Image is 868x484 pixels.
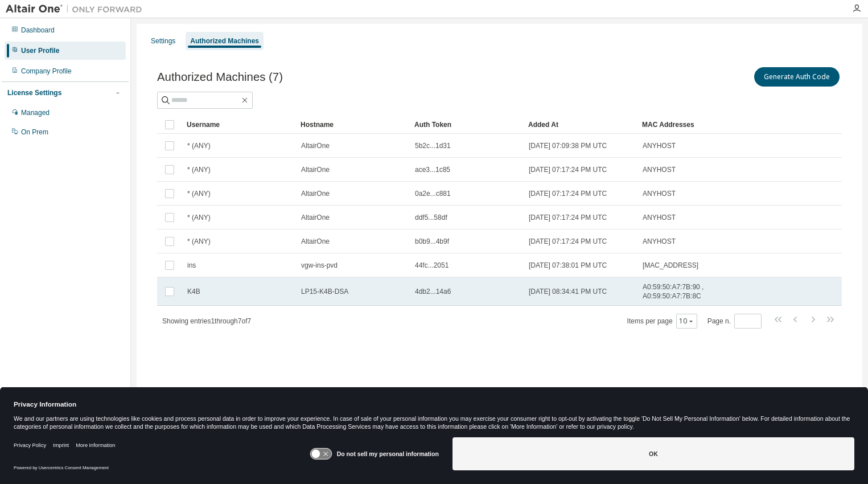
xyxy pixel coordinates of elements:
[529,189,607,198] span: [DATE] 07:17:24 PM UTC
[529,213,607,222] span: [DATE] 07:17:24 PM UTC
[301,237,330,246] span: AltairOne
[415,165,450,174] span: ace3...1c85
[21,46,59,55] div: User Profile
[187,141,211,150] span: * (ANY)
[529,287,607,296] span: [DATE] 08:34:41 PM UTC
[157,71,283,84] span: Authorized Machines (7)
[301,261,338,270] span: vgw-ins-pvd
[301,213,330,222] span: AltairOne
[414,116,519,134] div: Auth Token
[415,261,449,270] span: 44fc...2051
[187,261,196,270] span: ins
[187,213,211,222] span: * (ANY)
[642,116,722,134] div: MAC Addresses
[528,116,633,134] div: Added At
[187,189,211,198] span: * (ANY)
[415,237,449,246] span: b0b9...4b9f
[529,141,607,150] span: [DATE] 07:09:38 PM UTC
[529,261,607,270] span: [DATE] 07:38:01 PM UTC
[187,116,291,134] div: Username
[415,141,451,150] span: 5b2c...1d31
[6,3,148,15] img: Altair One
[415,287,451,296] span: 4db2...14a6
[643,282,722,301] span: A0:59:50:A7:7B:90 , A0:59:50:A7:7B:8C
[643,165,676,174] span: ANYHOST
[301,189,330,198] span: AltairOne
[301,116,405,134] div: Hostname
[529,237,607,246] span: [DATE] 07:17:24 PM UTC
[643,189,676,198] span: ANYHOST
[301,287,348,296] span: LP15-K4B-DSA
[21,26,55,35] div: Dashboard
[627,314,697,329] span: Items per page
[7,88,61,97] div: License Settings
[187,165,211,174] span: * (ANY)
[190,36,259,46] div: Authorized Machines
[679,317,694,326] button: 10
[415,213,447,222] span: ddf5...58df
[21,67,72,76] div: Company Profile
[529,165,607,174] span: [DATE] 07:17:24 PM UTC
[187,287,200,296] span: K4B
[301,141,330,150] span: AltairOne
[643,261,698,270] span: [MAC_ADDRESS]
[21,108,50,117] div: Managed
[643,141,676,150] span: ANYHOST
[707,314,762,329] span: Page n.
[754,67,840,87] button: Generate Auth Code
[643,237,676,246] span: ANYHOST
[21,128,48,137] div: On Prem
[162,317,251,325] span: Showing entries 1 through 7 of 7
[301,165,330,174] span: AltairOne
[187,237,211,246] span: * (ANY)
[415,189,451,198] span: 0a2e...c881
[151,36,175,46] div: Settings
[643,213,676,222] span: ANYHOST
